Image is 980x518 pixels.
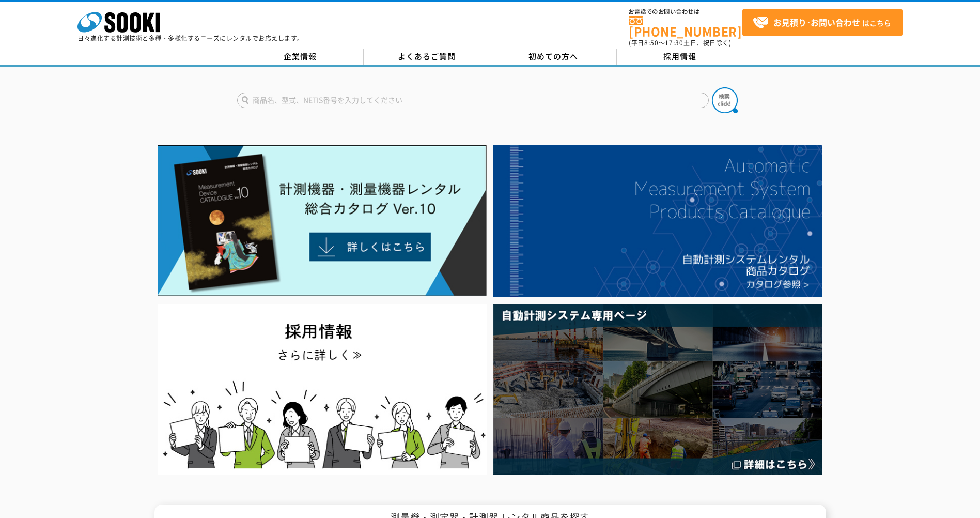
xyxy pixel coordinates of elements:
[490,49,617,65] a: 初めての方へ
[528,51,578,62] span: 初めての方へ
[773,16,860,28] strong: お見積り･お問い合わせ
[77,35,304,41] p: 日々進化する計測技術と多種・多様化するニーズにレンタルでお応えします。
[742,9,903,36] a: お見積り･お問い合わせはこちら
[712,87,738,113] img: btn_search.png
[665,38,683,48] span: 17:30
[644,38,659,48] span: 8:50
[753,15,891,31] span: はこちら
[629,38,731,48] span: (平日 ～ 土日、祝日除く)
[237,93,709,108] input: 商品名、型式、NETIS番号を入力してください
[364,49,490,65] a: よくあるご質問
[617,49,743,65] a: 採用情報
[237,49,364,65] a: 企業情報
[629,16,742,37] a: [PHONE_NUMBER]
[629,9,742,15] span: お電話でのお問い合わせは
[158,145,487,296] img: Catalog Ver10
[493,145,822,297] img: 自動計測システムカタログ
[493,304,822,475] img: 自動計測システム専用ページ
[158,304,487,475] img: SOOKI recruit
